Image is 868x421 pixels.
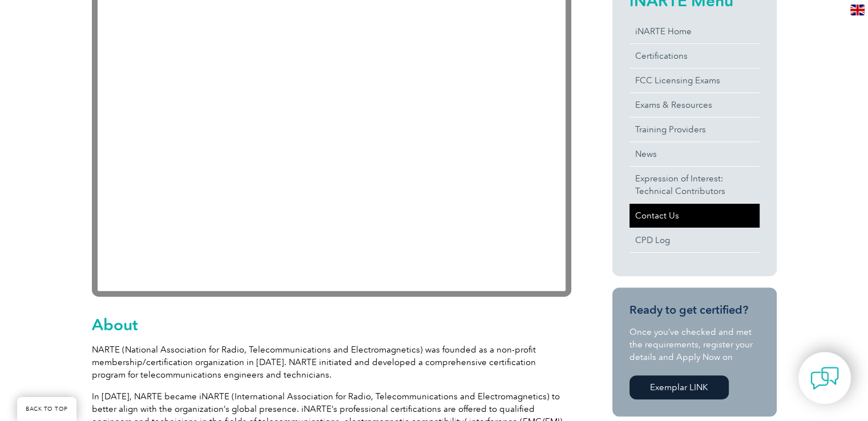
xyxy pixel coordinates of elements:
[629,167,760,203] a: Expression of Interest:Technical Contributors
[810,364,839,392] img: contact-chat.png
[629,228,760,252] a: CPD Log
[17,397,76,421] a: BACK TO TOP
[629,68,760,92] a: FCC Licensing Exams
[92,315,571,334] h2: About
[629,142,760,166] a: News
[850,5,865,15] img: en
[629,44,760,68] a: Certifications
[629,375,729,399] a: Exemplar LINK
[629,118,760,141] a: Training Providers
[629,303,760,317] h3: Ready to get certified?
[92,343,571,381] p: NARTE (National Association for Radio, Telecommunications and Electromagnetics) was founded as a ...
[629,19,760,43] a: iNARTE Home
[629,93,760,117] a: Exams & Resources
[629,204,760,228] a: Contact Us
[629,326,760,363] p: Once you’ve checked and met the requirements, register your details and Apply Now on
